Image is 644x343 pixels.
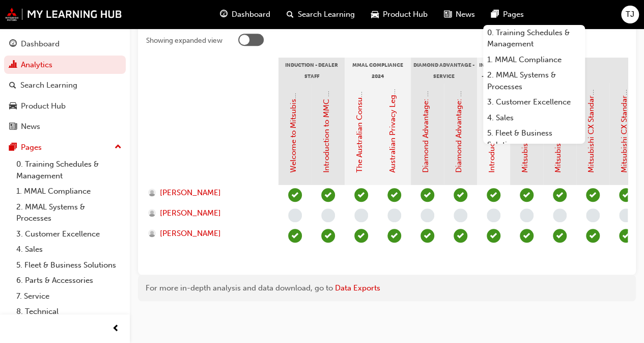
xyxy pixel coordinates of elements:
span: news-icon [444,8,452,21]
span: car-icon [9,102,17,111]
button: TJ [621,6,639,23]
button: Pages [4,138,126,157]
a: guage-iconDashboard [212,4,278,25]
span: learningRecordVerb_PASS-icon [553,229,567,243]
a: 1. MMAL Compliance [483,52,585,68]
div: Search Learning [20,80,77,91]
a: 4. Sales [12,242,126,257]
div: Diamond Advantage - Service [411,58,477,83]
div: MMAL Compliance 2024 [345,58,411,83]
span: car-icon [371,8,379,21]
a: Product Hub [4,97,126,116]
span: learningRecordVerb_PASS-icon [354,229,368,243]
a: [PERSON_NAME] [148,207,269,219]
span: learningRecordVerb_PASS-icon [520,229,534,243]
a: 3. Customer Excellence [12,226,126,242]
span: learningRecordVerb_PASS-icon [619,188,633,202]
span: prev-icon [112,323,120,335]
div: For more in-depth analysis and data download, go to [146,282,628,294]
span: TJ [626,9,634,20]
a: 7. Service [12,288,126,304]
span: learningRecordVerb_PASS-icon [586,188,600,202]
a: 1. MMAL Compliance [12,183,126,199]
a: Analytics [4,56,126,74]
a: 0. Training Schedules & Management [12,156,126,183]
span: learningRecordVerb_NONE-icon [553,208,567,222]
span: learningRecordVerb_COMPLETE-icon [288,229,302,243]
span: learningRecordVerb_PASS-icon [421,188,434,202]
a: Diamond Advantage: Service Training [454,40,463,173]
div: Product Hub [21,100,66,112]
div: Induction - Dealer Staff [278,58,345,83]
a: 4. Sales [483,110,585,126]
span: learningRecordVerb_PASS-icon [421,229,434,243]
span: learningRecordVerb_PASS-icon [520,188,534,202]
span: search-icon [9,81,16,90]
span: pages-icon [491,8,499,21]
span: learningRecordVerb_PASS-icon [454,229,467,243]
span: learningRecordVerb_NONE-icon [619,208,633,222]
span: up-icon [115,141,122,154]
a: [PERSON_NAME] [148,228,269,240]
a: 2. MMAL Systems & Processes [12,199,126,226]
span: learningRecordVerb_PASS-icon [487,229,500,243]
span: Dashboard [232,9,270,20]
span: guage-icon [220,8,228,21]
a: News [4,117,126,136]
a: search-iconSearch Learning [278,4,363,25]
a: 5. Fleet & Business Solutions [12,257,126,273]
a: car-iconProduct Hub [363,4,436,25]
span: News [456,9,475,20]
span: learningRecordVerb_NONE-icon [321,208,335,222]
span: pages-icon [9,143,17,152]
span: learningRecordVerb_NONE-icon [520,208,534,222]
span: news-icon [9,122,17,131]
div: Pages [21,142,42,153]
a: 6. Parts & Accessories [12,273,126,288]
span: learningRecordVerb_NONE-icon [454,208,467,222]
span: learningRecordVerb_NONE-icon [354,208,368,222]
span: learningRecordVerb_PASS-icon [454,188,467,202]
span: learningRecordVerb_NONE-icon [421,208,434,222]
span: search-icon [287,8,294,21]
a: 2. MMAL Systems & Processes [483,67,585,94]
span: learningRecordVerb_COMPLETE-icon [288,188,302,202]
span: learningRecordVerb_PASS-icon [553,188,567,202]
a: Dashboard [4,35,126,54]
span: learningRecordVerb_NONE-icon [387,208,401,222]
span: Pages [503,9,524,20]
span: learningRecordVerb_NONE-icon [586,208,600,222]
span: learningRecordVerb_PASS-icon [387,188,401,202]
span: learningRecordVerb_PASS-icon [321,229,335,243]
span: guage-icon [9,40,17,49]
span: learningRecordVerb_PASS-icon [586,229,600,243]
span: learningRecordVerb_NONE-icon [487,208,500,222]
span: learningRecordVerb_PASS-icon [619,229,633,243]
span: learningRecordVerb_PASS-icon [387,229,401,243]
a: 0. Training Schedules & Management [483,25,585,52]
img: mmal [5,8,122,21]
span: Search Learning [298,9,355,20]
button: DashboardAnalyticsSearch LearningProduct HubNews [4,33,126,138]
a: Data Exports [335,283,380,293]
div: News [21,121,40,133]
span: [PERSON_NAME] [160,207,221,219]
a: 3. Customer Excellence [483,94,585,110]
div: Induction - Service Advisor [477,58,510,83]
a: [PERSON_NAME] [148,187,269,199]
span: learningRecordVerb_NONE-icon [288,208,302,222]
div: Dashboard [21,38,60,50]
a: 8. Technical [12,304,126,320]
div: Showing expanded view [146,36,222,46]
a: 5. Fleet & Business Solutions [483,125,585,152]
a: news-iconNews [436,4,483,25]
span: learningRecordVerb_PASS-icon [487,188,500,202]
span: [PERSON_NAME] [160,228,221,240]
a: pages-iconPages [483,4,532,25]
a: Search Learning [4,76,126,95]
span: chart-icon [9,61,17,70]
a: Diamond Advantage: Fundamentals [421,47,430,173]
span: Product Hub [383,9,428,20]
